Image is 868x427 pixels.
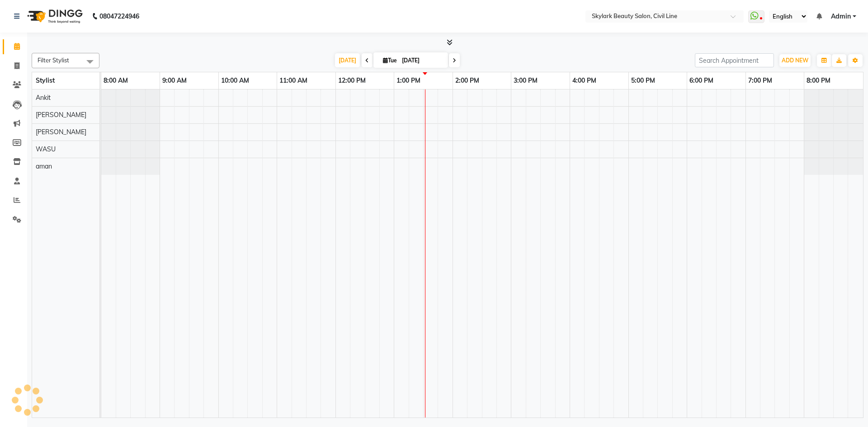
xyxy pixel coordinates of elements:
a: 12:00 PM [336,74,368,87]
span: WASU [36,145,56,153]
span: Admin [831,12,851,21]
span: ADD NEW [782,57,808,64]
a: 9:00 AM [160,74,189,87]
a: 1:00 PM [394,74,423,87]
span: Ankit [36,94,51,102]
img: logo [23,4,85,29]
span: [PERSON_NAME] [36,128,86,136]
a: 2:00 PM [453,74,481,87]
a: 10:00 AM [219,74,251,87]
a: 5:00 PM [629,74,657,87]
a: 8:00 PM [804,74,833,87]
span: Stylist [36,76,55,84]
a: 4:00 PM [570,74,599,87]
input: 2025-09-02 [399,54,444,67]
span: [DATE] [335,53,360,67]
span: Tue [381,57,399,64]
a: 11:00 AM [277,74,310,87]
a: 7:00 PM [746,74,774,87]
a: 6:00 PM [687,74,716,87]
b: 08047224946 [99,4,139,29]
span: aman [36,162,52,170]
a: 3:00 PM [511,74,540,87]
span: Filter Stylist [38,56,69,64]
a: 8:00 AM [101,74,130,87]
span: [PERSON_NAME] [36,111,86,119]
input: Search Appointment [695,53,774,67]
button: ADD NEW [779,54,811,67]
